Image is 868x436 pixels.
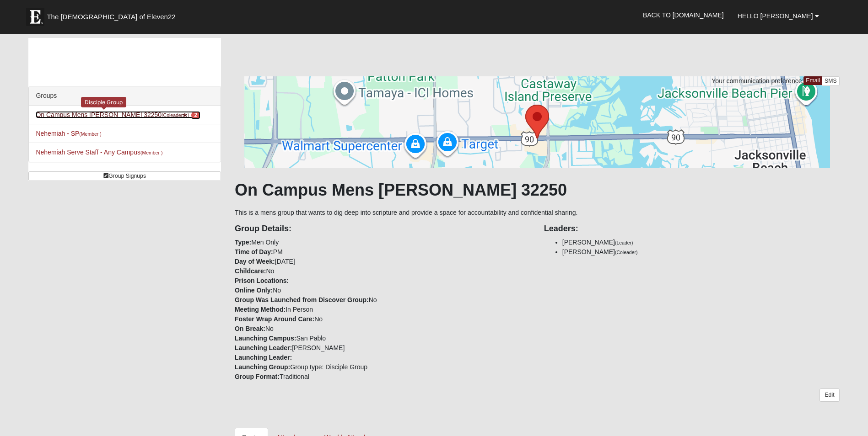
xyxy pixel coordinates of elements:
[731,5,826,27] a: Hello [PERSON_NAME]
[822,76,840,86] a: SMS
[235,277,289,284] strong: Prison Locations:
[235,296,369,303] strong: Group Was Launched from Discover Group:
[228,218,537,382] div: Men Only PM [DATE] No No No In Person No No San Pablo [PERSON_NAME] Group type: Disciple Group Tr...
[28,171,221,181] a: Group Signups
[47,12,175,21] span: The [DEMOGRAPHIC_DATA] of Eleven22
[235,344,292,351] strong: Launching Leader:
[235,224,530,234] h4: Group Details:
[29,86,221,106] div: Groups
[235,248,273,255] strong: Time of Day:
[235,306,286,313] strong: Meeting Method:
[22,3,205,26] a: The [DEMOGRAPHIC_DATA] of Eleven22
[36,130,101,137] a: Nehemiah - SP(Member )
[140,150,162,155] small: (Member )
[36,149,162,156] a: Nehemiah Serve Staff - Any Campus(Member )
[235,325,265,332] strong: On Break:
[235,267,266,275] strong: Childcare:
[562,247,840,257] li: [PERSON_NAME]
[235,258,275,265] strong: Day of Week:
[162,112,189,118] small: (Coleader )
[235,373,280,380] strong: Group Format:
[235,180,840,200] h1: On Campus Mens [PERSON_NAME] 32250
[191,111,201,119] span: number of pending members
[235,287,273,294] strong: Online Only:
[235,315,314,323] strong: Foster Wrap Around Care:
[235,354,292,361] strong: Launching Leader:
[803,76,822,85] a: Email
[712,77,803,85] span: Your communication preference:
[636,4,731,27] a: Back to [DOMAIN_NAME]
[235,239,251,246] strong: Type:
[544,224,840,234] h4: Leaders:
[235,363,290,371] strong: Launching Group:
[819,388,839,402] a: Edit
[738,12,813,20] span: Hello [PERSON_NAME]
[235,335,297,342] strong: Launching Campus:
[615,250,638,255] small: (Coleader)
[36,111,200,118] a: On Campus Mens [PERSON_NAME] 32250(Coleader) 2
[26,8,44,26] img: Eleven22 logo
[81,97,126,107] div: Disciple Group
[79,131,101,137] small: (Member )
[615,240,633,245] small: (Leader)
[562,238,840,247] li: [PERSON_NAME]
